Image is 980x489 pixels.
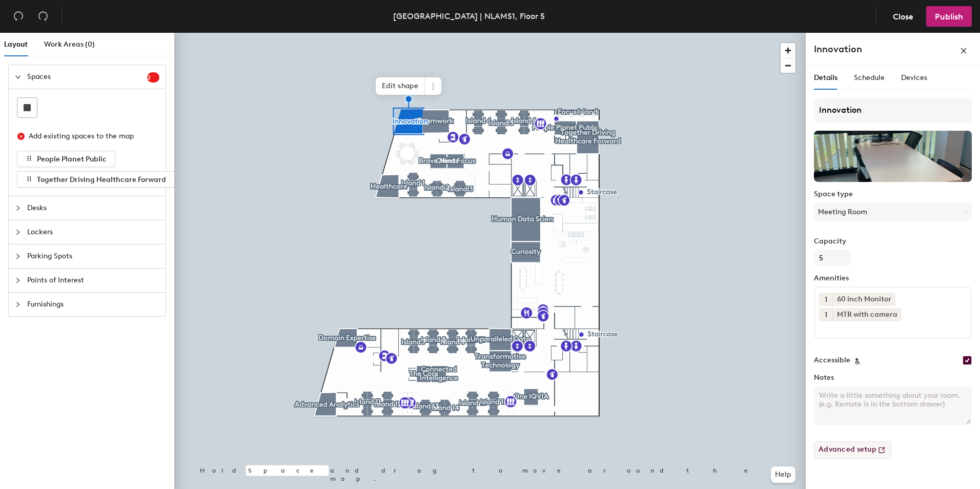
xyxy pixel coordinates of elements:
[37,155,107,164] span: People Planet Public
[44,40,95,49] span: Work Areas (0)
[819,308,832,321] button: 1
[147,72,159,83] sup: 2
[33,6,53,27] button: Redo (⌘ + ⇧ + Z)
[27,269,159,292] span: Points of Interest
[854,73,885,82] span: Schedule
[27,65,147,89] span: Spaces
[901,73,927,82] span: Devices
[814,356,850,364] label: Accessible
[893,12,913,22] span: Close
[17,133,25,140] span: close-circle
[926,6,972,27] button: Publish
[814,441,891,459] button: Advanced setup
[15,74,21,80] span: expanded
[393,10,545,23] div: [GEOGRAPHIC_DATA] | NLAMS1, Floor 5
[13,11,24,21] span: undo
[832,293,895,306] div: 60 inch Monitor
[832,308,902,321] div: MTR with camera
[814,43,862,56] h4: Innovation
[37,175,166,184] span: Together Driving Healthcare Forward
[17,151,115,167] button: People Planet Public
[884,6,922,27] button: Close
[8,6,29,27] button: Undo (⌘ + Z)
[825,294,827,305] span: 1
[935,12,963,22] span: Publish
[29,131,151,142] div: Add existing spaces to the map
[27,293,159,316] span: Furnishings
[376,77,425,95] span: Edit shape
[814,274,972,282] label: Amenities
[814,190,972,198] label: Space type
[814,237,972,246] label: Capacity
[771,466,795,483] button: Help
[814,374,972,382] label: Notes
[17,171,175,188] button: Together Driving Healthcare Forward
[15,301,21,308] span: collapsed
[814,131,972,182] img: The space named Innovation
[15,253,21,259] span: collapsed
[4,40,28,49] span: Layout
[814,202,972,221] button: Meeting Room
[15,229,21,235] span: collapsed
[15,277,21,283] span: collapsed
[15,205,21,211] span: collapsed
[147,74,159,81] span: 2
[825,310,827,320] span: 1
[27,244,159,268] span: Parking Spots
[819,293,832,306] button: 1
[27,220,159,244] span: Lockers
[960,47,967,54] span: close
[27,196,159,220] span: Desks
[814,73,838,82] span: Details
